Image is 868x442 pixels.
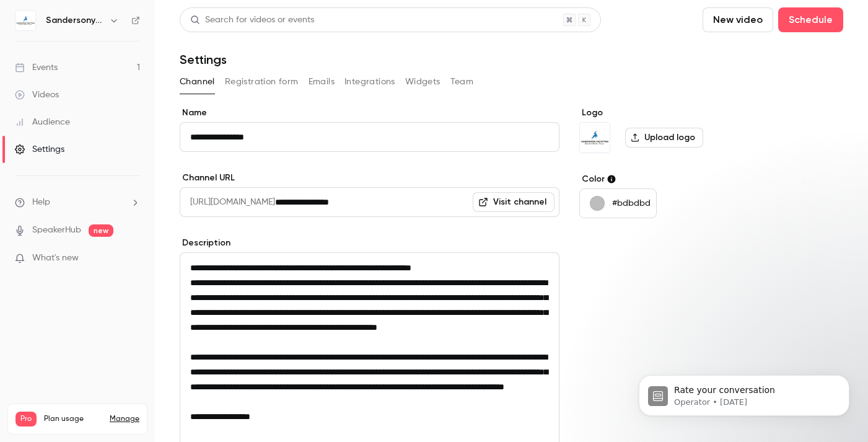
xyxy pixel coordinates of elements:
[405,72,441,92] button: Widgets
[32,252,79,265] span: What's new
[180,187,275,217] span: [URL][DOMAIN_NAME]
[180,52,227,67] h1: Settings
[778,7,843,32] button: Schedule
[190,14,314,27] div: Search for videos or events
[125,253,140,264] iframe: Noticeable Trigger
[180,107,559,119] label: Name
[180,237,559,249] label: Description
[344,72,395,92] button: Integrations
[44,414,102,424] span: Plan usage
[89,224,113,237] span: new
[579,173,769,185] label: Color
[15,61,58,74] div: Events
[580,123,610,152] img: Sandersonyachting
[309,72,335,92] button: Emails
[32,196,50,209] span: Help
[180,172,559,184] label: Channel URL
[225,72,299,92] button: Registration form
[612,197,651,210] p: #bdbdbd
[15,143,64,156] div: Settings
[15,116,70,128] div: Audience
[579,107,769,153] section: Logo
[450,72,474,92] button: Team
[15,412,37,427] span: Pro
[473,192,555,212] a: Visit channel
[579,107,769,119] label: Logo
[625,128,703,148] label: Upload logo
[180,72,215,92] button: Channel
[46,14,104,27] h6: Sandersonyachting
[620,349,868,436] iframe: Intercom notifications message
[15,196,140,209] li: help-dropdown-opener
[110,414,139,424] a: Manage
[15,11,35,30] img: Sandersonyachting
[703,7,773,32] button: New video
[579,188,657,218] button: #bdbdbd
[15,89,59,101] div: Videos
[32,224,81,237] a: SpeakerHub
